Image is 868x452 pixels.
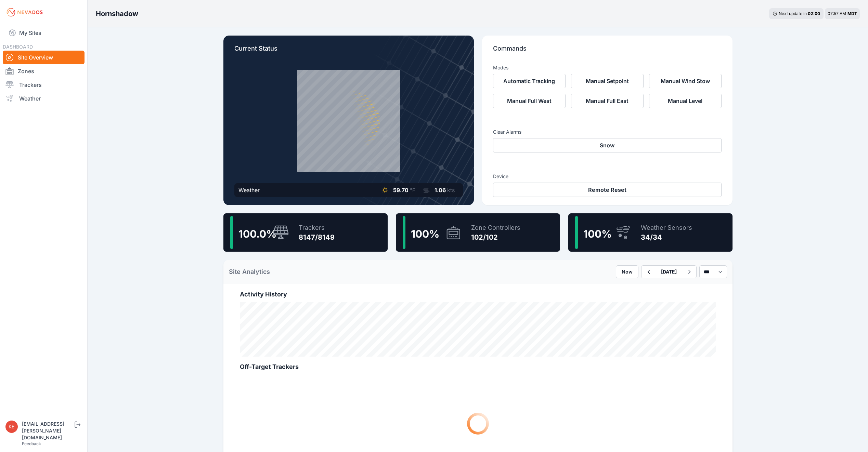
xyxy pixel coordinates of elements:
[493,129,722,135] h3: Clear Alarms
[847,11,857,16] span: MDT
[22,441,41,446] a: Feedback
[299,223,335,232] div: Trackers
[493,183,722,197] button: Remote Reset
[568,213,733,252] a: 100%Weather Sensors34/34
[3,92,85,105] a: Weather
[229,267,270,277] h2: Site Analytics
[641,232,692,242] div: 34/34
[493,64,508,71] h3: Modes
[447,187,455,194] span: kts
[571,74,644,88] button: Manual Setpoint
[471,223,520,232] div: Zone Controllers
[234,44,463,59] p: Current Status
[493,74,566,88] button: Automatic Tracking
[471,232,520,242] div: 102/102
[223,213,388,252] a: 100.0%Trackers8147/8149
[393,187,409,194] span: 59.70
[411,228,439,240] span: 100 %
[808,11,820,16] div: 02 : 00
[5,7,44,18] img: Nevados
[299,232,335,242] div: 8147/8149
[493,138,722,152] button: Snow
[3,64,85,78] a: Zones
[571,94,644,108] button: Manual Full East
[3,44,33,50] span: DASHBOARD
[410,187,415,194] span: °F
[240,362,716,372] h2: Off-Target Trackers
[493,44,722,59] p: Commands
[238,228,276,240] span: 100.0 %
[493,94,566,108] button: Manual Full West
[3,25,85,41] a: My Sites
[96,9,138,18] h3: Hornshadow
[779,11,807,16] span: Next update in
[649,94,722,108] button: Manual Level
[435,187,446,194] span: 1.06
[656,266,682,278] button: [DATE]
[3,78,85,92] a: Trackers
[641,223,692,232] div: Weather Sensors
[616,265,638,278] button: Now
[5,421,18,433] img: keadams@sundt.com
[828,11,846,16] span: 07:57 AM
[238,186,260,194] div: Weather
[583,228,612,240] span: 100 %
[22,421,73,441] div: [EMAIL_ADDRESS][PERSON_NAME][DOMAIN_NAME]
[96,5,138,23] nav: Breadcrumb
[493,173,722,180] h3: Device
[3,51,85,64] a: Site Overview
[649,74,722,88] button: Manual Wind Stow
[240,290,716,299] h2: Activity History
[396,213,560,252] a: 100%Zone Controllers102/102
